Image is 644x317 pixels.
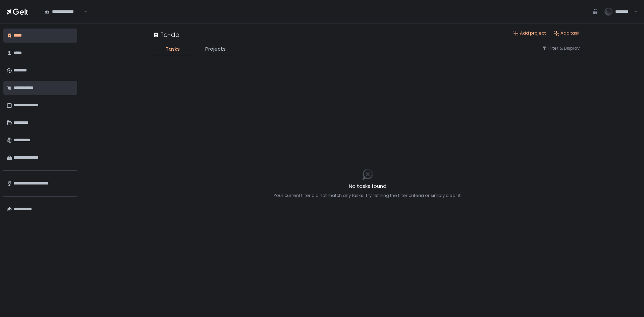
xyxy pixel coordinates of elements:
[153,30,179,39] div: To-do
[205,45,226,53] span: Projects
[542,45,580,51] button: Filter & Display
[166,45,180,53] span: Tasks
[40,5,87,19] div: Search for option
[274,193,462,199] div: Your current filter did not match any tasks. Try refining the filter criteria or simply clear it.
[513,30,546,36] button: Add project
[274,182,462,190] h2: No tasks found
[554,30,580,36] button: Add task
